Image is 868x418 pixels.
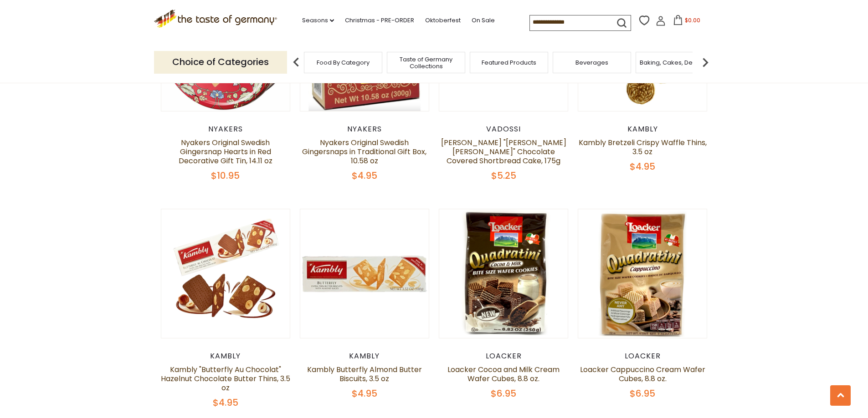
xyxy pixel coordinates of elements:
[579,137,707,157] a: Kambly Bretzeli Crispy Waffle Thins, 3.5 oz
[352,387,377,400] span: $4.95
[352,169,377,182] span: $4.95
[630,160,655,173] span: $4.95
[179,137,272,166] a: Nyakers Original Swedish Gingersnap Hearts in Red Decorative Gift Tin, 14.11 oz
[307,364,422,384] a: Kambly Butterfly Almond Butter Biscuits, 3.5 oz
[578,352,708,361] div: Loacker
[491,169,516,182] span: $5.25
[300,125,430,134] div: Nyakers
[287,53,305,71] img: previous arrow
[441,137,566,166] a: [PERSON_NAME] "[PERSON_NAME] [PERSON_NAME]" Chocolate Covered Shortbread Cake, 175g
[161,352,291,361] div: Kambly
[439,209,568,338] img: Loacker Cocoa and Milk Cream Wafer Cubes, 8.8 oz.
[630,387,655,400] span: $6.95
[390,56,462,70] a: Taste of Germany Collections
[472,15,495,25] a: On Sale
[439,125,569,134] div: Vadossi
[161,125,291,134] div: Nyakers
[302,137,426,166] a: Nyakers Original Swedish Gingersnaps in Traditional Gift Box, 10.58 oz
[482,59,536,66] a: Featured Products
[640,59,710,66] a: Baking, Cakes, Desserts
[161,209,290,338] img: Kambly "Butterfly Au Chocolat" Hazelnut Chocolate Butter Thins, 3.5 oz
[668,15,706,29] button: $0.00
[447,364,560,384] a: Loacker Cocoa and Milk Cream Wafer Cubes, 8.8 oz.
[685,16,700,24] span: $0.00
[300,209,429,338] img: Kambly Butterfly Almond Butter Biscuits, 3.5 oz
[491,387,516,400] span: $6.95
[345,15,414,25] a: Christmas - PRE-ORDER
[302,15,334,25] a: Seasons
[213,396,238,409] span: $4.95
[154,51,287,73] p: Choice of Categories
[696,53,714,71] img: next arrow
[575,59,608,66] a: Beverages
[578,125,708,134] div: Kambly
[425,15,461,25] a: Oktoberfest
[300,352,430,361] div: Kambly
[161,364,290,393] a: Kambly "Butterfly Au Chocolat" Hazelnut Chocolate Butter Thins, 3.5 oz
[578,209,707,338] img: Loacker Cappuccino Cream Wafer Cubes, 8.8 oz.
[317,59,370,66] a: Food By Category
[211,169,240,182] span: $10.95
[580,364,705,384] a: Loacker Cappuccino Cream Wafer Cubes, 8.8 oz.
[439,352,569,361] div: Loacker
